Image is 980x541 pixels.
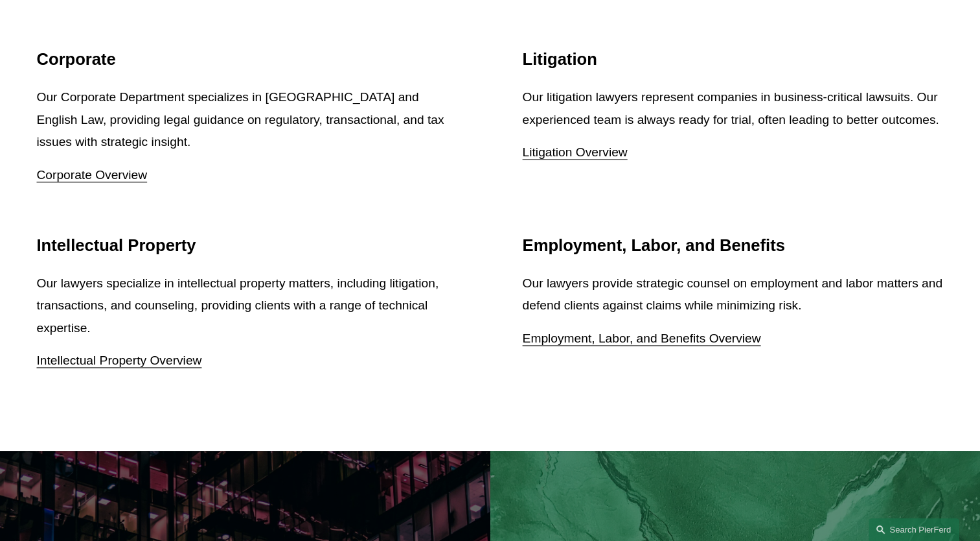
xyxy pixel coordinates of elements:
[523,331,761,345] a: Employment, Labor, and Benefits Overview
[37,354,202,367] a: Intellectual Property Overview
[37,272,458,340] p: Our lawyers specialize in intellectual property matters, including litigation, transactions, and ...
[523,145,628,159] a: Litigation Overview
[37,168,148,182] a: Corporate Overview
[37,49,458,69] h2: Corporate
[37,86,458,154] p: Our Corporate Department specializes in [GEOGRAPHIC_DATA] and English Law, providing legal guidan...
[523,235,944,256] h2: Employment, Labor, and Benefits
[523,86,944,131] p: Our litigation lawyers represent companies in business-critical lawsuits. Our experienced team is...
[523,49,944,69] h2: Litigation
[869,518,959,541] a: Search this site
[523,272,944,317] p: Our lawyers provide strategic counsel on employment and labor matters and defend clients against ...
[37,235,458,256] h2: Intellectual Property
